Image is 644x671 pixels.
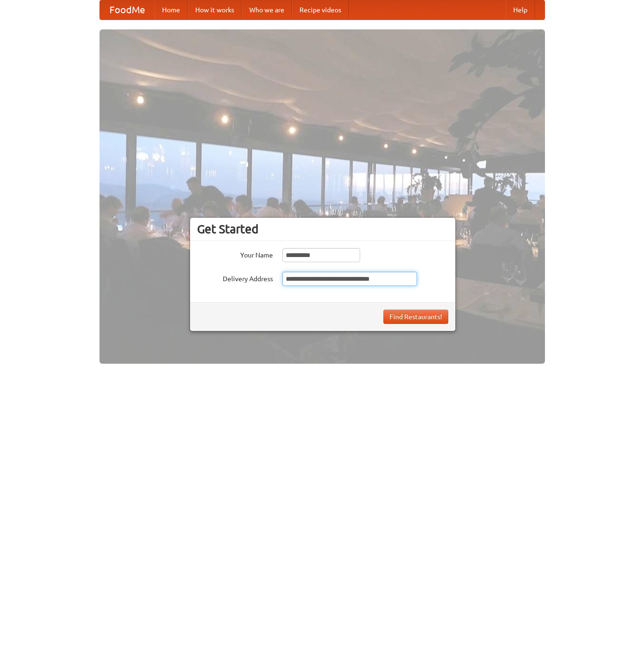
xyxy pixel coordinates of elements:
a: Help [506,0,535,19]
a: Recipe videos [292,0,349,19]
button: Find Restaurants! [383,310,448,324]
label: Delivery Address [197,272,273,284]
a: Home [154,0,188,19]
label: Your Name [197,248,273,260]
h3: Get Started [197,222,448,236]
a: FoodMe [100,0,154,19]
a: Who we are [242,0,292,19]
a: How it works [188,0,242,19]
